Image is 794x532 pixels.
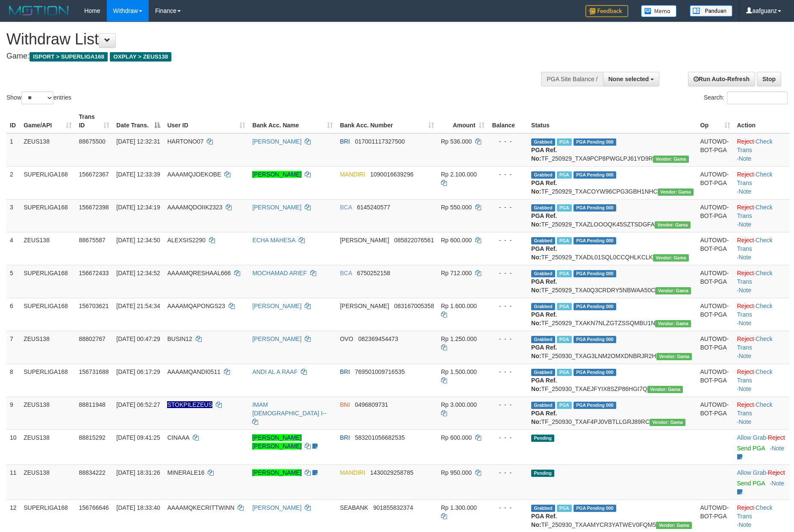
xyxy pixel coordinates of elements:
span: None selected [609,76,649,82]
a: Check Trans [737,401,773,417]
span: Vendor URL: https://trx31.1velocity.biz [655,287,691,294]
a: Allow Grab [737,434,766,441]
span: 88802767 [79,335,105,342]
span: SEABANK [340,504,368,511]
a: Send PGA [737,445,765,452]
span: Copy 6145240577 to clipboard [357,204,390,211]
span: Copy 083167005358 to clipboard [394,303,434,309]
th: Status [528,109,697,133]
span: ISPORT > SUPERLIGA168 [29,52,108,62]
a: Allow Grab [737,469,766,476]
a: Note [771,445,784,452]
a: [PERSON_NAME] [252,171,301,178]
a: Reject [737,171,754,178]
div: - - - [491,400,524,409]
td: TF_250929_TXA9PCP8PWGLPJ61YD9R [528,133,697,167]
span: 156672398 [79,204,109,211]
span: [DATE] 06:52:27 [116,401,160,408]
a: Check Trans [737,504,773,520]
span: 156766646 [79,504,109,511]
span: Rp 3.000.000 [441,401,477,408]
span: Rp 1.600.000 [441,303,477,309]
label: Show entries [6,91,71,104]
span: 88675500 [79,138,105,145]
span: [PERSON_NAME] [340,303,389,309]
td: AUTOWD-BOT-PGA [697,364,734,397]
span: Rp 1.250.000 [441,335,477,342]
a: Send PGA [737,480,765,487]
span: BCA [340,270,352,276]
span: MANDIRI [340,171,365,178]
div: - - - [491,137,524,146]
a: MOCHAMAD ARIEF [252,270,307,276]
span: Rp 1.300.000 [441,504,477,511]
a: Note [738,385,751,392]
td: SUPERLIGA168 [20,265,75,298]
td: · · [734,199,790,232]
td: ZEUS138 [20,133,75,167]
span: Marked by aaftrukkakada [557,138,572,146]
span: Marked by aafchhiseyha [557,303,572,310]
span: BRI [340,434,350,441]
span: Vendor URL: https://trx31.1velocity.biz [653,254,689,262]
h4: Game: [6,52,521,61]
span: MANDIRI [340,469,365,476]
td: ZEUS138 [20,331,75,364]
button: None selected [603,72,660,86]
a: ECHA MAHESA [252,237,295,244]
span: · [737,469,768,476]
b: PGA Ref. No: [531,311,557,326]
td: 3 [6,199,20,232]
span: Vendor URL: https://trx31.1velocity.biz [647,386,683,393]
td: AUTOWD-BOT-PGA [697,232,734,265]
div: - - - [491,468,524,477]
span: Copy 0496809731 to clipboard [355,401,388,408]
td: TF_250929_TXACOYW96CPG3GBH1NHC [528,166,697,199]
span: Marked by aafromsomean [557,369,572,376]
a: Check Trans [737,138,773,153]
td: TF_250930_TXAG3LNM2OMXDNBRJR2H [528,331,697,364]
span: Rp 712.000 [441,270,472,276]
span: Copy 583201056682535 to clipboard [355,434,405,441]
span: Vendor URL: https://trx31.1velocity.biz [658,188,694,196]
span: PGA Pending [573,303,616,310]
span: Grabbed [531,369,555,376]
a: Check Trans [737,204,773,219]
td: ZEUS138 [20,232,75,265]
a: Note [738,320,751,326]
span: Pending [531,470,554,477]
span: Rp 1.500.000 [441,368,477,375]
td: · · [734,397,790,429]
span: CINAAA [167,434,189,441]
span: Marked by aafsoycanthlai [557,204,572,212]
div: - - - [491,302,524,310]
td: · [734,464,790,500]
b: PGA Ref. No: [531,344,557,359]
input: Search: [727,91,788,104]
span: Vendor URL: https://trx31.1velocity.biz [650,419,685,426]
a: Reject [737,204,754,211]
b: PGA Ref. No: [531,147,557,162]
a: Note [738,221,751,228]
th: User ID: activate to sort column ascending [164,109,249,133]
span: Marked by aafheankoy [557,505,572,512]
a: Reject [737,504,754,511]
span: PGA Pending [573,336,616,343]
span: [DATE] 12:34:19 [116,204,160,211]
a: Reject [737,303,754,309]
a: IMAM [DEMOGRAPHIC_DATA] I-- [252,401,326,417]
td: TF_250930_TXAF4PJ0VBTLLGRJ89RC [528,397,697,429]
a: Reject [737,401,754,408]
td: AUTOWD-BOT-PGA [697,298,734,331]
span: [DATE] 12:33:39 [116,171,160,178]
td: TF_250930_TXAEJFYIX8SZP86HGI7Q [528,364,697,397]
span: Rp 536.000 [441,138,472,145]
a: Reject [737,270,754,276]
b: PGA Ref. No: [531,377,557,392]
label: Search: [704,91,788,104]
a: Reject [737,368,754,375]
span: Rp 950.000 [441,469,472,476]
a: ANDI AL A RAAF [252,368,297,375]
span: Grabbed [531,171,555,179]
select: Showentries [21,91,53,104]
